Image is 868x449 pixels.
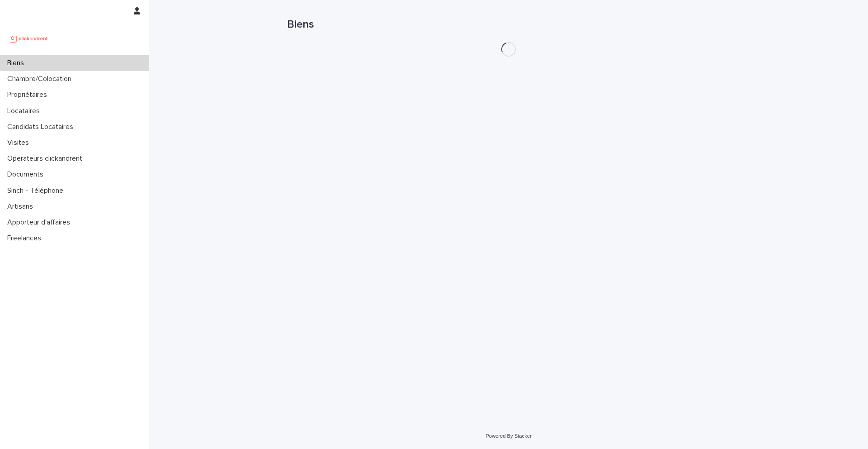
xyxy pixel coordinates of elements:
[4,186,71,195] p: Sinch - Téléphone
[4,123,80,131] p: Candidats Locataires
[4,170,51,179] p: Documents
[4,139,36,147] p: Visites
[486,433,531,439] a: Powered By Stacker
[4,91,54,99] p: Propriétaires
[4,75,79,83] p: Chambre/Colocation
[287,18,730,31] h1: Biens
[7,29,51,48] img: UCB0brd3T0yccxBKYDjQ
[4,218,77,227] p: Apporteur d'affaires
[4,59,31,67] p: Biens
[4,107,47,115] p: Locataires
[4,234,48,243] p: Freelances
[4,154,90,163] p: Operateurs clickandrent
[4,202,40,211] p: Artisans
